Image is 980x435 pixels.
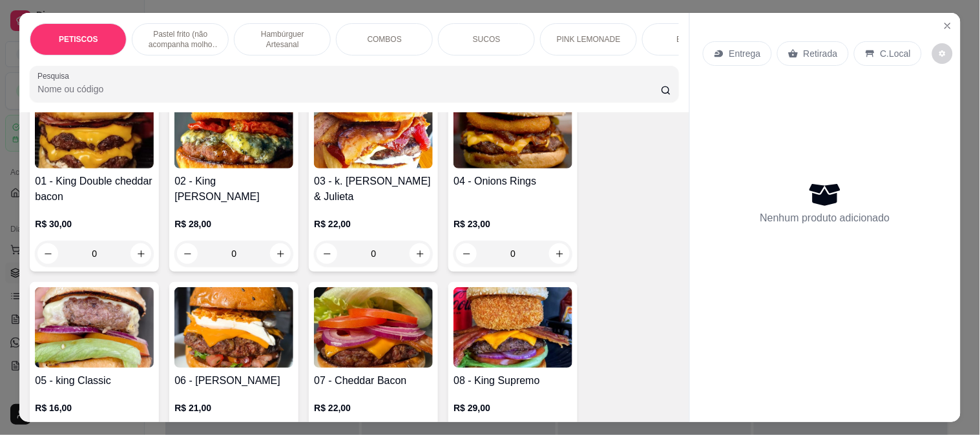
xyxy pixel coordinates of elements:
[35,373,154,389] h4: 05 - king Classic
[557,34,621,45] p: PINK LEMONADE
[314,373,433,389] h4: 07 - Cheddar Bacon
[454,217,572,230] p: R$ 23,00
[454,401,572,414] p: R$ 29,00
[454,373,572,389] h4: 08 - King Supremo
[760,210,890,226] p: Nenhum produto adicionado
[245,29,320,50] p: Hambúrguer Artesanal
[454,88,572,168] img: product-image
[314,174,433,205] h4: 03 - k. [PERSON_NAME] & Julieta
[37,70,74,81] label: Pesquisa
[314,287,433,368] img: product-image
[454,174,572,189] h4: 04 - Onions Rings
[937,15,958,36] button: Close
[454,287,572,368] img: product-image
[35,88,154,168] img: product-image
[314,401,433,414] p: R$ 22,00
[174,373,293,389] h4: 06 - [PERSON_NAME]
[804,47,838,60] p: Retirada
[174,401,293,414] p: R$ 21,00
[59,34,98,45] p: PETISCOS
[473,34,501,45] p: SUCOS
[35,401,154,414] p: R$ 16,00
[881,47,911,60] p: C.Local
[174,217,293,230] p: R$ 28,00
[677,34,705,45] p: Bebidas
[35,217,154,230] p: R$ 30,00
[143,29,218,50] p: Pastel frito (não acompanha molho artesanal)
[174,287,293,368] img: product-image
[729,47,761,60] p: Entrega
[174,88,293,168] img: product-image
[35,174,154,205] h4: 01 - King Double cheddar bacon
[37,83,661,96] input: Pesquisa
[932,43,953,64] button: decrease-product-quantity
[35,287,154,368] img: product-image
[174,174,293,205] h4: 02 - King [PERSON_NAME]
[314,217,433,230] p: R$ 22,00
[368,34,402,45] p: COMBOS
[314,88,433,168] img: product-image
